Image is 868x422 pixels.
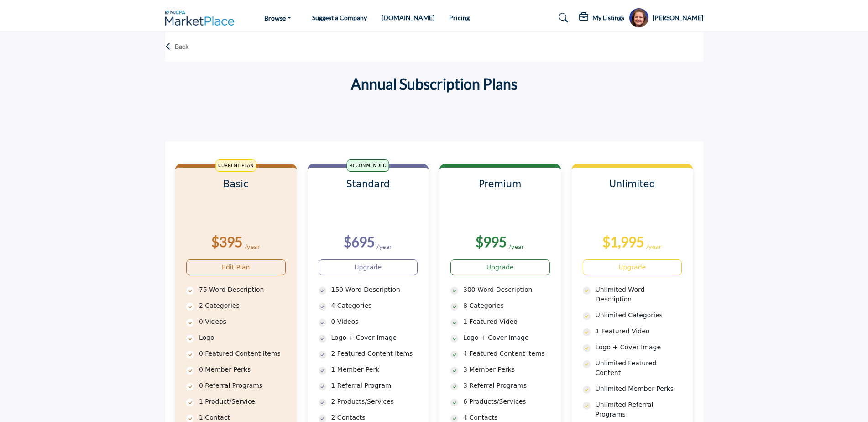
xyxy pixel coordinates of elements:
[199,397,286,406] p: 1 Product/Service
[463,285,550,295] p: 300-Word Description
[579,12,624,23] div: My Listings
[629,8,649,28] button: Show hide supplier dropdown
[186,259,286,275] a: Edit Plan
[592,14,624,22] h5: My Listings
[344,233,375,250] b: $695
[258,11,298,24] a: Browse
[319,179,418,201] h3: Standard
[186,179,286,201] h3: Basic
[463,397,550,406] p: 6 Products/Services
[450,179,550,201] h3: Premium
[199,301,286,311] p: 2 Categories
[653,13,703,22] h5: [PERSON_NAME]
[165,11,239,26] img: Site Logo
[463,365,550,375] p: 3 Member Perks
[331,333,418,343] p: Logo + Cover Image
[463,317,550,327] p: 1 Featured Video
[550,11,574,25] a: Search
[199,317,286,327] p: 0 Videos
[476,233,507,250] b: $995
[596,285,682,304] p: Unlimited Word Description
[199,285,286,295] p: 75-Word Description
[596,359,682,378] p: Unlimited Featured Content
[331,301,418,311] p: 4 Categories
[245,243,261,250] sub: /year
[351,73,518,95] h2: Annual Subscription Plans
[463,301,550,311] p: 8 Categories
[596,327,682,336] p: 1 Featured Video
[646,243,662,250] sub: /year
[331,381,418,390] p: 1 Referral Program
[331,317,418,327] p: 0 Videos
[596,384,682,394] p: Unlimited Member Perks
[319,259,418,275] a: Upgrade
[463,349,550,359] p: 4 Featured Content Items
[331,397,418,406] p: 2 Products/Services
[211,233,242,250] b: $395
[449,14,470,21] a: Pricing
[463,333,550,343] p: Logo + Cover Image
[509,243,525,250] sub: /year
[331,349,418,359] p: 2 Featured Content Items
[312,14,367,21] a: Suggest a Company
[199,349,286,359] p: 0 Featured Content Items
[215,159,256,172] span: CURRENT PLAN
[463,381,550,390] p: 3 Referral Programs
[382,14,434,21] a: [DOMAIN_NAME]
[331,285,418,295] p: 150-Word Description
[583,259,682,275] a: Upgrade
[347,159,389,172] span: RECOMMENDED
[602,233,644,250] b: $1,995
[596,400,682,419] p: Unlimited Referral Programs
[175,42,188,51] p: Back
[199,381,286,390] p: 0 Referral Programs
[331,365,418,375] p: 1 Member Perk
[450,259,550,275] a: Upgrade
[199,365,286,375] p: 0 Member Perks
[596,343,682,352] p: Logo + Cover Image
[376,243,392,250] sub: /year
[199,333,286,343] p: Logo
[596,311,682,320] p: Unlimited Categories
[583,179,682,201] h3: Unlimited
